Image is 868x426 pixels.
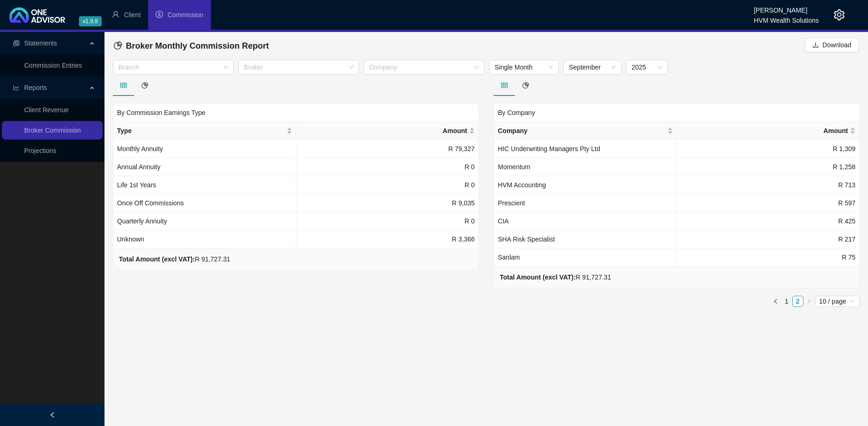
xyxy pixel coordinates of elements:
[803,296,815,307] li: Next Page
[49,412,56,418] span: left
[119,254,230,264] div: R 91,727.31
[117,199,184,207] span: Once Off Commissions
[782,296,792,306] a: 1
[770,296,781,307] button: left
[773,299,778,304] span: left
[806,299,812,304] span: right
[24,127,81,134] a: Broker Commission
[117,235,144,243] span: Unknown
[792,296,803,307] li: 2
[494,103,860,121] div: By Company
[500,272,611,282] div: R 91,727.31
[112,11,119,18] span: user
[113,103,479,121] div: By Commission Earnings Type
[812,42,819,48] span: download
[124,11,141,19] span: Client
[156,11,163,18] span: dollar
[498,235,555,243] span: SHA Risk Specialist
[816,296,860,307] div: Page Size
[113,122,296,140] th: Type
[781,296,792,307] li: 1
[677,212,860,230] td: R 425
[498,126,666,136] span: Company
[498,163,530,171] span: Momentum
[119,255,195,263] b: Total Amount (excl VAT):
[24,39,57,47] span: Statements
[494,122,677,140] th: Company
[522,82,529,89] span: pie-chart
[822,40,851,50] span: Download
[117,145,163,153] span: Monthly Annuity
[677,194,860,212] td: R 597
[13,84,20,91] span: line-chart
[803,296,815,307] button: right
[126,41,269,51] span: Broker Monthly Commission Report
[296,158,479,176] td: R 0
[24,84,47,91] span: Reports
[498,254,520,261] span: Sanlam
[677,158,860,176] td: R 1,258
[296,176,479,194] td: R 0
[117,126,285,136] span: Type
[793,296,803,306] a: 2
[569,60,616,74] span: September
[114,41,122,50] span: pie-chart
[142,82,148,89] span: pie-chart
[498,217,509,225] span: CIA
[24,62,82,69] a: Commission Entries
[168,11,203,19] span: Commission
[677,122,860,140] th: Amount
[296,194,479,212] td: R 9,035
[834,9,845,20] span: setting
[300,126,468,136] span: Amount
[13,40,20,46] span: reconciliation
[79,16,102,26] span: v1.9.9
[677,140,860,158] td: R 1,309
[677,248,860,267] td: R 75
[117,163,160,171] span: Annual Annuity
[117,181,156,189] span: Life 1st Years
[805,38,859,52] button: Download
[819,296,856,306] span: 10 / page
[677,176,860,194] td: R 713
[498,199,525,207] span: Prescient
[9,7,65,23] img: 2df55531c6924b55f21c4cf5d4484680-logo-light.svg
[296,230,479,248] td: R 3,366
[754,13,819,23] div: HVM Wealth Solutions
[120,82,127,89] span: table
[632,60,662,74] span: 2025
[24,106,69,114] a: Client Revenue
[500,273,576,281] b: Total Amount (excl VAT):
[770,296,781,307] li: Previous Page
[681,126,848,136] span: Amount
[117,217,167,225] span: Quarterly Annuity
[501,82,508,89] span: table
[296,140,479,158] td: R 79,327
[677,230,860,248] td: R 217
[296,122,479,140] th: Amount
[24,147,56,154] a: Projections
[495,60,553,74] span: Single Month
[754,2,819,13] div: [PERSON_NAME]
[498,145,600,153] span: HIC Underwriting Managers Pty Ltd
[498,181,546,189] span: HVM Accounting
[296,212,479,230] td: R 0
